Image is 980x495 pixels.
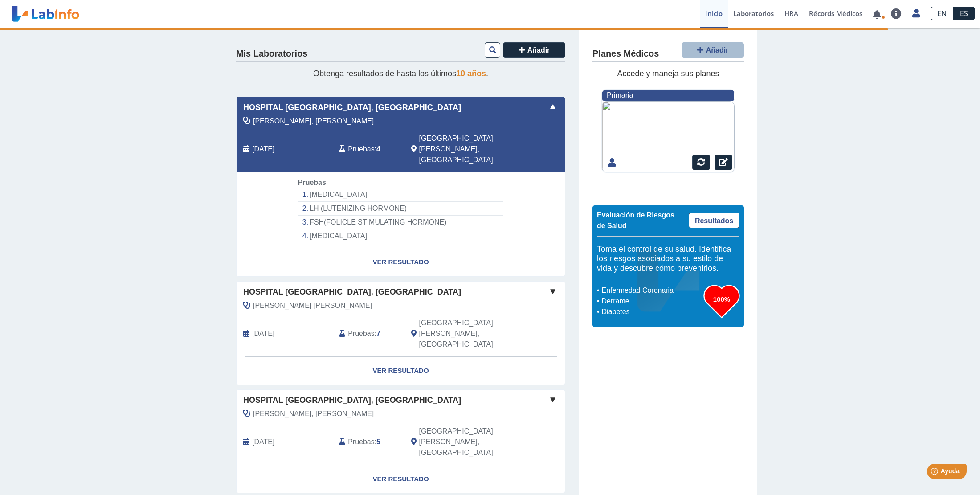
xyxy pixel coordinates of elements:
span: 10 años [456,69,486,78]
span: Pruebas [348,144,374,155]
span: 2025-08-08 [252,144,274,155]
h3: 100% [704,294,739,305]
h4: Planes Médicos [592,49,659,59]
iframe: Help widget launcher [901,460,970,485]
a: Ver Resultado [237,357,565,385]
li: Diabetes [599,307,704,317]
b: 7 [376,330,380,337]
li: FSH(FOLICLE STIMULATING HORMONE) [298,216,503,229]
span: Hospital [GEOGRAPHIC_DATA], [GEOGRAPHIC_DATA] [243,394,461,406]
span: Primaria [607,91,633,99]
span: Pruebas [298,179,326,186]
h5: Toma el control de su salud. Identifica los riesgos asociados a su estilo de vida y descubre cómo... [597,245,739,274]
span: 2025-03-04 [252,328,274,339]
a: Resultados [689,213,739,228]
span: Obtenga resultados de hasta los últimos . [313,69,488,78]
li: Derrame [599,296,704,307]
span: San Juan, PR [419,426,518,458]
b: 4 [376,145,380,153]
span: Hospital [GEOGRAPHIC_DATA], [GEOGRAPHIC_DATA] [243,102,461,114]
span: Rivera Herrera, Jorge [253,409,374,419]
span: Rodriguez Escudero, Jose [253,300,372,311]
span: HRA [784,9,798,18]
span: San Juan, PR [419,318,518,350]
span: San Juan, PR [419,133,518,165]
div: : [332,133,404,165]
div: : [332,318,404,350]
span: Rivera Herrera, Jorge [253,116,374,127]
h4: Mis Laboratorios [236,49,307,59]
a: Ver Resultado [237,465,565,493]
a: Ver Resultado [237,248,565,276]
li: [MEDICAL_DATA] [298,229,503,243]
span: Hospital [GEOGRAPHIC_DATA], [GEOGRAPHIC_DATA] [243,286,461,298]
span: Añadir [706,46,729,54]
span: Añadir [527,46,550,54]
span: Pruebas [348,437,374,447]
li: [MEDICAL_DATA] [298,188,503,202]
li: LH (LUTENIZING HORMONE) [298,202,503,216]
li: Enfermedad Coronaria [599,285,704,296]
a: EN [931,7,953,20]
span: Pruebas [348,328,374,339]
span: Evaluación de Riesgos de Salud [597,211,674,229]
div: : [332,426,404,458]
span: Accede y maneja sus planes [617,69,719,78]
span: 2024-07-05 [252,437,274,447]
a: ES [953,7,975,20]
button: Añadir [682,42,744,58]
b: 5 [376,438,380,446]
button: Añadir [503,42,565,58]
